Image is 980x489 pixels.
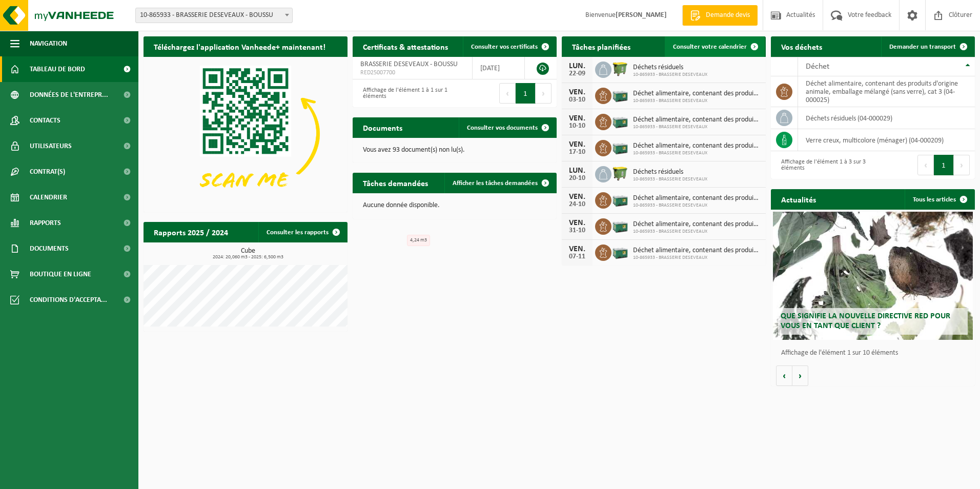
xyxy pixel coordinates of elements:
span: Déchet [806,63,829,71]
td: verre creux, multicolore (ménager) (04-000209) [798,129,975,151]
div: VEN. [567,88,587,96]
h2: Tâches planifiées [562,36,641,56]
span: RED25007700 [360,69,464,77]
img: Download de VHEPlus App [144,57,348,210]
a: Que signifie la nouvelle directive RED pour vous en tant que client ? [773,212,973,340]
span: 2024: 20,060 m3 - 2025: 6,500 m3 [149,255,348,260]
img: PB-LB-0680-HPE-GN-01 [611,217,629,234]
span: Demander un transport [889,44,956,50]
span: Déchet alimentaire, contenant des produits d'origine animale, emballage mélangé ... [633,116,761,124]
span: 10-865933 - BRASSERIE DESEVEAUX - BOUSSU [136,8,292,23]
span: Tableau de bord [30,56,85,82]
div: 22-09 [567,70,587,77]
span: Consulter votre calendrier [673,44,747,50]
div: 24-10 [567,201,587,208]
span: Calendrier [30,185,67,210]
span: Boutique en ligne [30,261,91,287]
img: PB-LB-0680-HPE-GN-01 [611,191,629,208]
div: Affichage de l'élément 1 à 3 sur 3 éléments [776,154,868,176]
h2: Rapports 2025 / 2024 [144,222,238,242]
span: 10-865933 - BRASSERIE DESEVEAUX [633,202,761,209]
div: VEN. [567,140,587,149]
span: 10-865933 - BRASSERIE DESEVEAUX [633,150,761,156]
td: déchet alimentaire, contenant des produits d'origine animale, emballage mélangé (sans verre), cat... [798,76,975,107]
a: Demande devis [682,5,758,26]
div: 17-10 [567,149,587,156]
img: PB-LB-0680-HPE-GN-01 [611,138,629,156]
h2: Documents [353,117,413,137]
div: VEN. [567,245,587,253]
div: 20-10 [567,175,587,182]
button: Previous [499,83,516,104]
div: VEN. [567,219,587,227]
p: Vous avez 93 document(s) non lu(s). [363,147,546,154]
img: PB-LB-0680-HPE-GN-01 [611,86,629,104]
p: Aucune donnée disponible. [363,202,546,209]
img: WB-1100-HPE-GN-50 [611,165,629,182]
button: Next [536,83,552,104]
img: PB-LB-0680-HPE-GN-01 [611,112,629,130]
div: 10-10 [567,123,587,130]
span: 10-865933 - BRASSERIE DESEVEAUX [633,176,707,182]
a: Consulter vos documents [459,117,556,138]
h2: Actualités [771,189,826,209]
button: 1 [934,155,954,175]
strong: [PERSON_NAME] [616,11,667,19]
td: déchets résiduels (04-000029) [798,107,975,129]
a: Consulter vos certificats [463,36,556,57]
span: 10-865933 - BRASSERIE DESEVEAUX [633,98,761,104]
span: 10-865933 - BRASSERIE DESEVEAUX [633,229,761,235]
span: Données de l'entrepr... [30,82,108,108]
span: Déchet alimentaire, contenant des produits d'origine animale, emballage mélangé ... [633,247,761,255]
span: Contrat(s) [30,159,65,185]
div: 07-11 [567,253,587,260]
a: Consulter les rapports [258,222,346,242]
div: LUN. [567,62,587,70]
h3: Cube [149,248,348,260]
span: Conditions d'accepta... [30,287,107,313]
div: 31-10 [567,227,587,234]
span: Consulter vos certificats [471,44,538,50]
button: Vorige [776,365,792,386]
span: Afficher les tâches demandées [453,180,538,187]
div: 03-10 [567,96,587,104]
td: [DATE] [473,57,525,79]
span: Déchet alimentaire, contenant des produits d'origine animale, emballage mélangé ... [633,90,761,98]
button: Next [954,155,970,175]
div: VEN. [567,193,587,201]
a: Consulter votre calendrier [665,36,765,57]
span: Consulter vos documents [467,125,538,131]
a: Demander un transport [881,36,974,57]
span: Déchet alimentaire, contenant des produits d'origine animale, emballage mélangé ... [633,142,761,150]
span: 10-865933 - BRASSERIE DESEVEAUX - BOUSSU [135,8,293,23]
span: Déchet alimentaire, contenant des produits d'origine animale, emballage mélangé ... [633,220,761,229]
a: Afficher les tâches demandées [444,173,556,193]
span: Demande devis [703,10,752,21]
span: Que signifie la nouvelle directive RED pour vous en tant que client ? [781,312,950,330]
div: VEN. [567,114,587,123]
div: Affichage de l'élément 1 à 1 sur 1 éléments [358,82,450,105]
button: Volgende [792,365,808,386]
span: Déchets résiduels [633,64,707,72]
p: Affichage de l'élément 1 sur 10 éléments [781,350,970,357]
img: WB-1100-HPE-GN-50 [611,60,629,77]
span: Contacts [30,108,60,133]
h2: Vos déchets [771,36,832,56]
a: Tous les articles [905,189,974,210]
span: 10-865933 - BRASSERIE DESEVEAUX [633,124,761,130]
h2: Téléchargez l'application Vanheede+ maintenant! [144,36,336,56]
span: 10-865933 - BRASSERIE DESEVEAUX [633,72,707,78]
button: Previous [917,155,934,175]
span: Déchet alimentaire, contenant des produits d'origine animale, emballage mélangé ... [633,194,761,202]
span: Utilisateurs [30,133,72,159]
button: 1 [516,83,536,104]
span: Déchets résiduels [633,168,707,176]
span: BRASSERIE DESEVEAUX - BOUSSU [360,60,458,68]
span: Navigation [30,31,67,56]
img: PB-LB-0680-HPE-GN-01 [611,243,629,260]
h2: Tâches demandées [353,173,438,193]
span: Documents [30,236,69,261]
h2: Certificats & attestations [353,36,458,56]
span: Rapports [30,210,61,236]
div: LUN. [567,167,587,175]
